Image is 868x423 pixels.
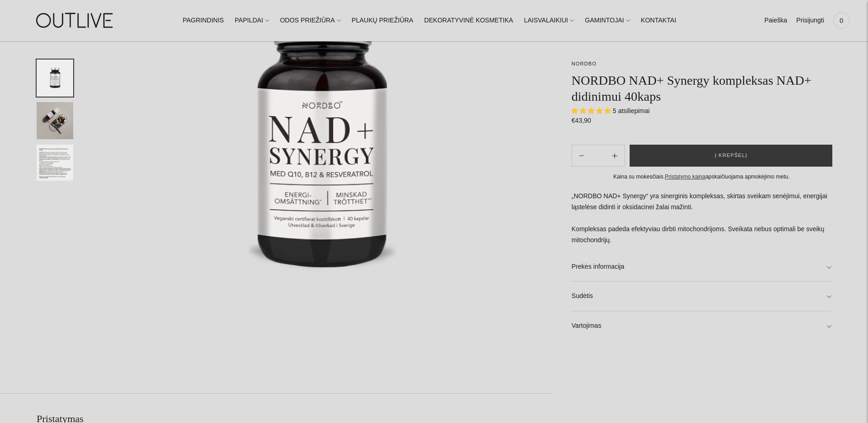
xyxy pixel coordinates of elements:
a: Sudėtis [571,282,831,311]
a: KONTAKTAI [641,11,676,31]
a: Prekės informacija [571,252,831,282]
span: Į krepšelį [715,151,747,160]
button: Translation missing: en.general.accessibility.image_thumbail [37,145,73,182]
button: Į krepšelį [630,145,832,167]
a: Paieška [764,11,787,31]
span: 5 atsiliepimai [613,107,650,114]
button: Add product quantity [572,145,591,167]
span: €43,90 [571,117,591,124]
span: 5.00 stars [571,107,613,114]
a: PAGRINDINIS [183,11,224,31]
a: PAPILDAI [235,11,269,31]
a: Vartojimas [571,311,831,341]
button: Translation missing: en.general.accessibility.image_thumbail [37,60,73,97]
div: Kaina su mokesčiais. apskaičiuojama apmokėjimo metu. [571,172,831,182]
a: NORDBO [571,61,597,66]
a: 0 [833,11,850,31]
h1: NORDBO NAD+ Synergy kompleksas NAD+ didinimui 40kaps [571,72,831,104]
p: „NORDBO NAD+ Synergy“ yra sinerginis kompleksas, skirtas sveikam senėjimui, energijai ląstelėse d... [571,191,831,246]
a: DEKORATYVINĖ KOSMETIKA [424,11,513,31]
button: Translation missing: en.general.accessibility.image_thumbail [37,102,73,139]
a: PLAUKŲ PRIEŽIŪRA [352,11,414,31]
a: Pristatymo kaina [665,174,706,180]
span: 0 [835,14,848,27]
a: Prisijungti [796,11,824,31]
a: LAISVALAIKIUI [524,11,574,31]
input: Product quantity [591,149,605,163]
a: GAMINTOJAI [585,11,630,31]
a: ODOS PRIEŽIŪRA [280,11,341,31]
img: OUTLIVE [18,5,133,36]
button: Subtract product quantity [605,145,625,167]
